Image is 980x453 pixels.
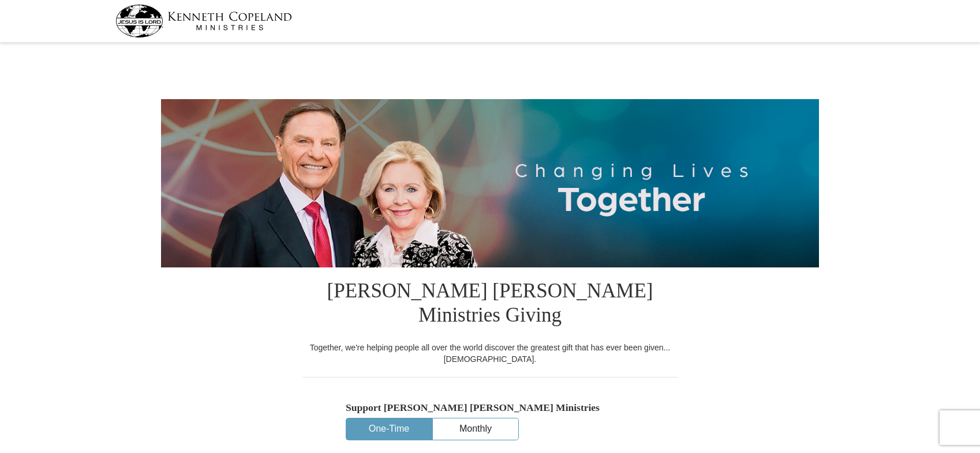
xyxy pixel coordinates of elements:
[302,267,678,342] h1: [PERSON_NAME] [PERSON_NAME] Ministries Giving
[346,402,634,414] h5: Support [PERSON_NAME] [PERSON_NAME] Ministries
[433,418,518,440] button: Monthly
[115,5,292,37] img: kcm-header-logo.svg
[346,418,432,440] button: One-Time
[302,342,678,365] div: Together, we're helping people all over the world discover the greatest gift that has ever been g...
